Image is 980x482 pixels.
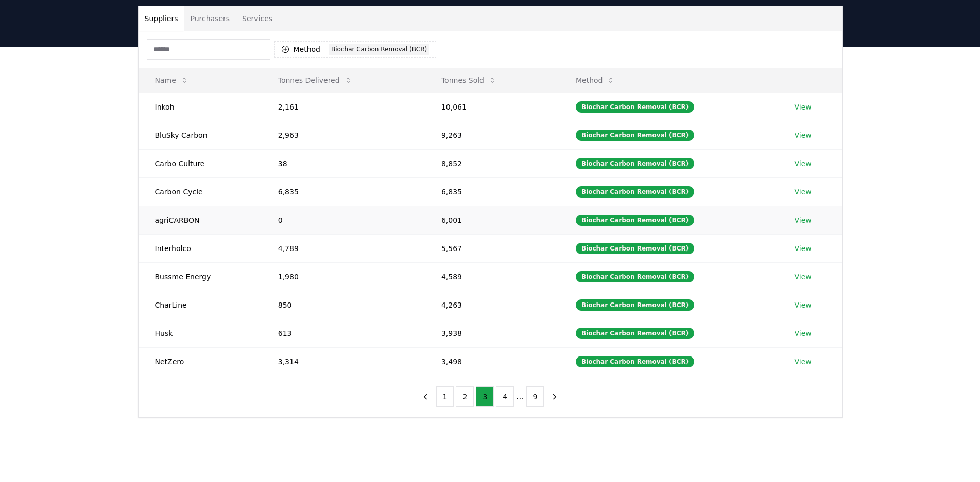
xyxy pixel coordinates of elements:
td: 6,001 [425,206,559,234]
a: View [795,102,812,112]
button: 4 [496,386,514,407]
div: Biochar Carbon Removal (BCR) [576,130,694,141]
td: Interholco [139,234,262,262]
td: 0 [262,206,425,234]
button: 9 [526,386,544,407]
td: Bussme Energy [139,262,262,291]
div: Biochar Carbon Removal (BCR) [576,186,694,198]
td: CharLine [139,291,262,319]
button: 1 [436,386,454,407]
td: Carbo Culture [139,149,262,177]
li: ... [516,390,524,403]
td: 2,161 [262,93,425,121]
a: View [795,300,812,310]
div: Biochar Carbon Removal (BCR) [576,271,694,282]
div: Biochar Carbon Removal (BCR) [576,299,694,311]
td: 4,589 [425,262,559,291]
td: NetZero [139,347,262,376]
td: 2,963 [262,121,425,149]
button: Tonnes Sold [433,70,505,91]
td: 9,263 [425,121,559,149]
td: 38 [262,149,425,177]
div: Biochar Carbon Removal (BCR) [576,158,694,169]
button: previous page [417,386,434,407]
td: 6,835 [425,177,559,206]
td: 8,852 [425,149,559,177]
td: 3,938 [425,319,559,347]
td: Husk [139,319,262,347]
div: Biochar Carbon Removal (BCR) [576,101,694,113]
button: next page [546,386,563,407]
button: 2 [456,386,474,407]
a: View [795,243,812,254]
div: Biochar Carbon Removal (BCR) [329,44,429,55]
button: Name [147,70,197,91]
button: MethodBiochar Carbon Removal (BCR) [274,41,437,58]
td: Inkoh [139,93,262,121]
div: Biochar Carbon Removal (BCR) [576,215,694,226]
td: BluSky Carbon [139,121,262,149]
a: View [795,215,812,225]
a: View [795,130,812,140]
a: View [795,328,812,338]
a: View [795,158,812,169]
button: Purchasers [184,6,236,31]
td: 4,789 [262,234,425,262]
td: 10,061 [425,93,559,121]
button: Tonnes Delivered [270,70,360,91]
td: 3,314 [262,347,425,376]
button: Method [568,70,624,91]
td: agriCARBON [139,206,262,234]
div: Biochar Carbon Removal (BCR) [576,243,694,254]
td: 6,835 [262,177,425,206]
div: Biochar Carbon Removal (BCR) [576,356,694,367]
td: Carbon Cycle [139,177,262,206]
button: Services [236,6,279,31]
button: Suppliers [139,6,184,31]
td: 3,498 [425,347,559,376]
a: View [795,187,812,197]
td: 1,980 [262,262,425,291]
div: Biochar Carbon Removal (BCR) [576,328,694,339]
td: 4,263 [425,291,559,319]
a: View [795,356,812,367]
td: 5,567 [425,234,559,262]
button: 3 [476,386,494,407]
td: 613 [262,319,425,347]
td: 850 [262,291,425,319]
a: View [795,272,812,282]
